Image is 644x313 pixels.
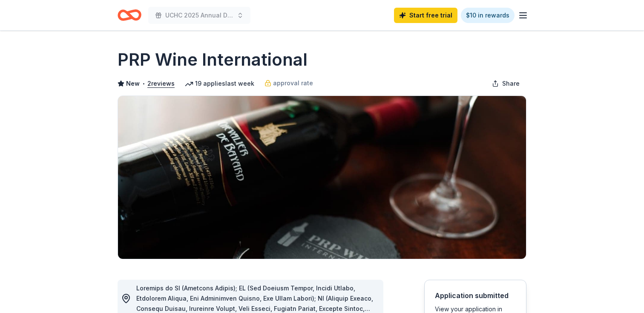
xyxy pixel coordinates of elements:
[264,78,313,88] a: approval rate
[485,75,526,92] button: Share
[165,10,233,20] span: UCHC 2025 Annual Dinner
[394,8,457,23] a: Start free trial
[502,78,520,89] span: Share
[273,78,313,88] span: approval rate
[435,290,516,301] div: Application submitted
[461,8,515,23] a: $10 in rewards
[118,96,526,259] img: Image for PRP Wine International
[118,48,308,72] h1: PRP Wine International
[118,5,141,25] a: Home
[185,78,254,89] div: 19 applies last week
[147,78,175,89] button: 2reviews
[142,80,145,87] span: •
[148,7,250,24] button: UCHC 2025 Annual Dinner
[126,78,140,89] span: New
